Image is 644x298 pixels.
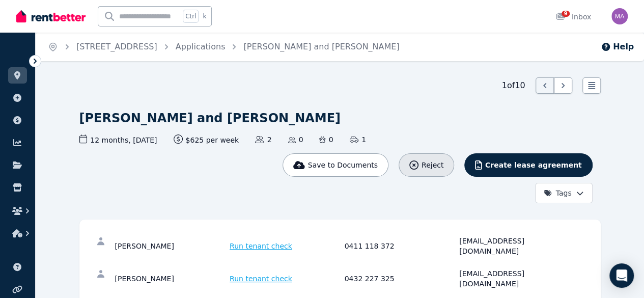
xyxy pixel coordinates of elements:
[544,188,572,198] span: Tags
[601,41,634,53] button: Help
[288,134,303,145] span: 0
[16,9,86,24] img: RentBetter
[555,12,591,22] div: Inbox
[76,42,157,51] a: [STREET_ADDRESS]
[459,236,571,256] div: [EMAIL_ADDRESS][DOMAIN_NAME]
[243,42,399,51] a: [PERSON_NAME] and [PERSON_NAME]
[308,160,378,170] span: Save to Documents
[535,183,593,203] button: Tags
[203,12,206,20] span: k
[283,153,388,177] button: Save to Documents
[79,134,157,145] span: 12 months , [DATE]
[350,134,366,145] span: 1
[485,160,582,170] span: Create lease agreement
[345,268,457,289] div: 0432 227 325
[459,268,571,289] div: [EMAIL_ADDRESS][DOMAIN_NAME]
[176,42,226,51] a: Applications
[174,134,239,145] span: $625 per week
[399,153,454,177] button: Reject
[115,268,227,289] div: [PERSON_NAME]
[609,263,634,288] div: Open Intercom Messenger
[562,11,570,17] span: 9
[115,236,227,256] div: [PERSON_NAME]
[345,236,457,256] div: 0411 118 372
[255,134,271,145] span: 2
[230,241,292,251] span: Run tenant check
[319,134,333,145] span: 0
[502,79,525,92] span: 1 of 10
[422,160,443,170] span: Reject
[230,274,292,284] span: Run tenant check
[36,33,411,61] nav: Breadcrumb
[79,110,341,126] h1: [PERSON_NAME] and [PERSON_NAME]
[464,153,592,177] button: Create lease agreement
[183,10,199,23] span: Ctrl
[611,8,628,24] img: Matthew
